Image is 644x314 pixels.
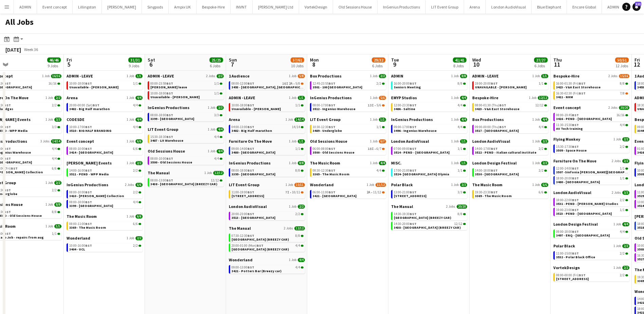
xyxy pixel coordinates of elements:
button: Singpods [142,0,169,14]
button: ADMIN - LEAVE [602,0,638,14]
a: 113 [632,3,641,11]
span: Week 36 [22,47,39,52]
button: Old Sessions House [333,0,378,14]
button: Event concept [37,0,73,14]
button: ADMIN [14,0,37,14]
button: London AudioVisual [486,0,532,14]
button: Bespoke-Hire [197,0,231,14]
button: Ampix UK [169,0,197,14]
div: [DATE] [5,46,21,53]
span: 113 [635,2,641,6]
button: Blue Elephant [532,0,567,14]
button: [PERSON_NAME] [102,0,142,14]
button: VortekDesign [299,0,333,14]
button: Encore Global [567,0,602,14]
button: INVNT [231,0,253,14]
button: [PERSON_NAME] Ltd [253,0,299,14]
button: Lillingston [73,0,102,14]
button: LIT Event Group [426,0,464,14]
button: InGenius Productions [378,0,426,14]
button: Arena [464,0,486,14]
